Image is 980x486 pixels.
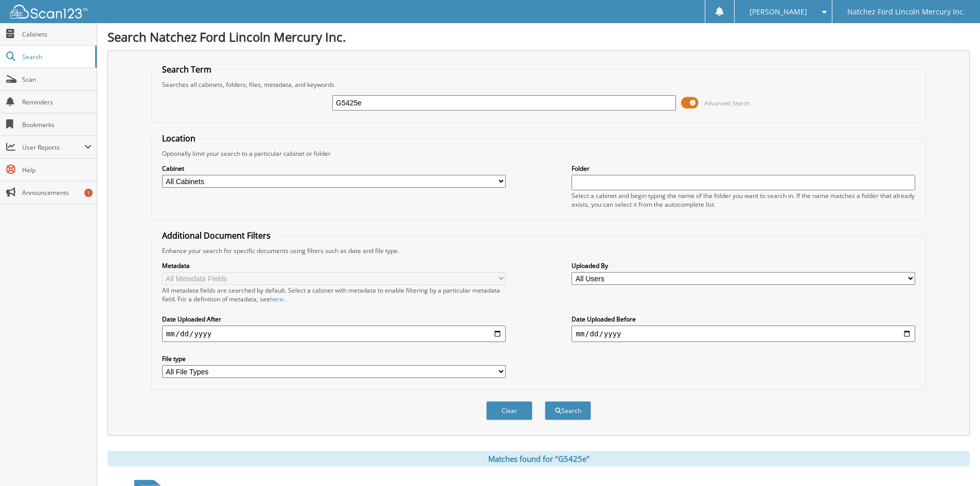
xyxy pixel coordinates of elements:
[486,401,532,420] button: Clear
[84,189,93,197] div: 1
[22,75,92,84] span: Scan
[22,52,90,61] span: Search
[270,295,283,303] a: here
[572,164,915,173] label: Folder
[22,143,84,152] span: User Reports
[157,64,217,75] legend: Search Term
[157,230,276,241] legend: Additional Document Filters
[572,315,915,323] label: Date Uploaded Before
[847,9,965,15] span: Natchez Ford Lincoln Mercury Inc.
[162,286,506,303] div: All metadata fields are searched by default. Select a cabinet with metadata to enable filtering b...
[162,261,506,270] label: Metadata
[157,246,920,255] div: Enhance your search for specific documents using filters such as date and file type.
[108,451,970,466] div: Matches found for "G5425e"
[545,401,591,420] button: Search
[22,30,92,39] span: Cabinets
[162,326,506,342] input: start
[572,326,915,342] input: end
[157,133,201,144] legend: Location
[162,315,506,323] label: Date Uploaded After
[157,149,920,158] div: Optionally limit your search to a particular cabinet or folder
[22,166,92,174] span: Help
[10,5,87,19] img: scan123-logo-white.svg
[22,98,92,106] span: Reminders
[108,28,970,45] h1: Search Natchez Ford Lincoln Mercury Inc.
[572,261,915,270] label: Uploaded By
[750,9,807,15] span: [PERSON_NAME]
[704,99,750,107] span: Advanced Search
[22,120,92,129] span: Bookmarks
[162,354,506,363] label: File type
[22,188,92,197] span: Announcements
[157,80,920,89] div: Searches all cabinets, folders, files, metadata, and keywords
[572,191,915,209] div: Select a cabinet and begin typing the name of the folder you want to search in. If the name match...
[162,164,506,173] label: Cabinet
